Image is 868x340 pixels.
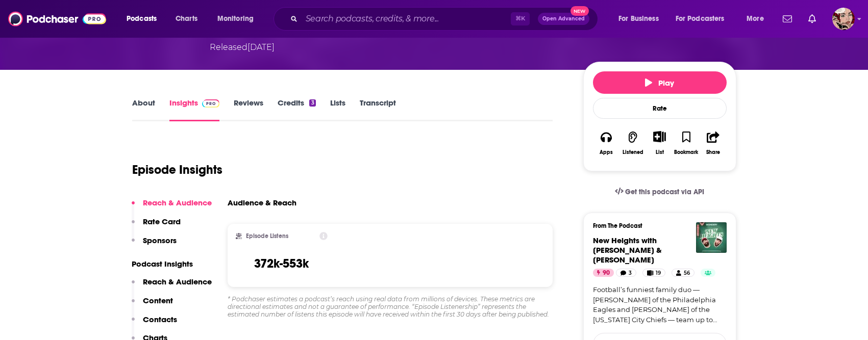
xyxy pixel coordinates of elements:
p: Contacts [143,315,177,324]
div: Rate [593,98,727,119]
button: Open AdvancedNew [538,13,589,25]
h1: Episode Insights [132,162,222,177]
input: Search podcasts, credits, & more... [302,11,511,27]
button: Show profile menu [832,8,855,30]
span: Logged in as NBM-Suzi [832,8,855,30]
a: 90 [593,269,614,277]
div: 3 [309,99,315,107]
p: Rate Card [143,217,181,226]
h3: From The Podcast [593,222,718,229]
img: New Heights with Jason & Travis Kelce [696,222,727,253]
p: Podcast Insights [132,259,212,269]
a: Show notifications dropdown [779,10,796,28]
button: open menu [611,11,672,27]
div: Released [DATE] [210,41,275,54]
span: For Podcasters [676,12,725,26]
span: 3 [629,268,632,278]
button: Play [593,71,727,94]
a: Credits3 [278,98,315,121]
span: 90 [603,268,610,278]
span: Get this podcast via API [625,188,704,196]
span: Play [645,78,674,88]
a: Football’s funniest family duo — [PERSON_NAME] of the Philadelphia Eagles and [PERSON_NAME] of th... [593,285,727,325]
p: Reach & Audience [143,198,212,207]
a: Charts [169,11,204,27]
a: Get this podcast via API [607,179,713,204]
a: New Heights with Jason & Travis Kelce [593,236,662,265]
div: Bookmark [674,149,698,155]
span: Open Advanced [542,16,585,21]
a: 3 [616,269,636,277]
button: Contacts [132,315,177,333]
span: Charts [176,12,197,26]
button: Apps [593,124,619,162]
span: New Heights with [PERSON_NAME] & [PERSON_NAME] [593,236,662,265]
a: 19 [642,269,665,277]
button: Listened [619,124,646,162]
h3: Audience & Reach [228,198,296,207]
h2: Episode Listens [246,232,288,240]
a: Reviews [234,98,263,121]
span: ⌘ K [511,12,530,25]
a: InsightsPodchaser Pro [169,98,220,121]
div: * Podchaser estimates a podcast’s reach using real data from millions of devices. These metrics a... [228,295,553,318]
div: Share [706,149,720,155]
button: Reach & Audience [132,198,212,217]
button: Bookmark [673,124,700,162]
span: Monitoring [217,12,254,26]
button: Rate Card [132,217,181,236]
img: Podchaser Pro [202,99,220,108]
span: 19 [656,268,661,278]
a: About [132,98,155,121]
a: 56 [672,269,694,277]
button: Content [132,296,173,315]
p: Sponsors [143,236,177,245]
button: open menu [119,11,170,27]
div: List [656,149,664,155]
p: Reach & Audience [143,277,212,286]
h3: 372k-553k [254,256,309,271]
span: More [747,12,764,26]
div: Listened [623,149,643,155]
a: Show notifications dropdown [804,10,820,28]
div: Search podcasts, credits, & more... [283,7,608,31]
div: Show More ButtonList [646,124,673,162]
button: open menu [210,11,267,27]
div: Apps [600,149,613,155]
p: Content [143,296,173,305]
img: Podchaser - Follow, Share and Rate Podcasts [8,9,106,29]
button: Share [700,124,726,162]
button: open menu [739,11,777,27]
button: Sponsors [132,236,177,254]
button: open menu [669,11,739,27]
a: Lists [330,98,345,121]
button: Reach & Audience [132,277,212,296]
span: New [571,6,589,16]
span: Podcasts [127,12,157,26]
span: 56 [684,268,690,278]
span: For Business [618,12,659,26]
a: Transcript [360,98,396,121]
button: Show More Button [649,131,670,142]
img: User Profile [832,8,855,30]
